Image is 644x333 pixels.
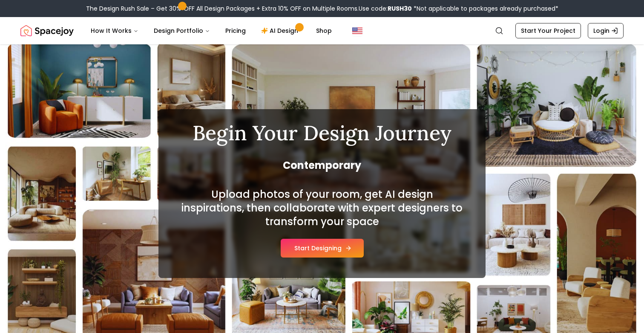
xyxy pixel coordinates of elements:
[588,23,624,38] a: Login
[388,4,412,13] b: RUSH30
[179,188,465,229] h2: Upload photos of your room, get AI design inspirations, then collaborate with expert designers to...
[281,239,364,258] button: Start Designing
[20,22,74,39] a: Spacejoy
[309,22,339,39] a: Shop
[359,4,412,13] span: Use code:
[84,22,145,39] button: How It Works
[254,22,308,39] a: AI Design
[352,26,362,36] img: United States
[86,4,558,13] div: The Design Rush Sale – Get 30% OFF All Design Packages + Extra 10% OFF on Multiple Rooms.
[218,22,253,39] a: Pricing
[84,22,339,39] nav: Main
[515,23,581,38] a: Start Your Project
[20,22,74,39] img: Spacejoy Logo
[412,4,558,13] span: *Not applicable to packages already purchased*
[179,159,465,172] span: Contemporary
[179,123,465,143] h1: Begin Your Design Journey
[147,22,217,39] button: Design Portfolio
[20,17,624,44] nav: Global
